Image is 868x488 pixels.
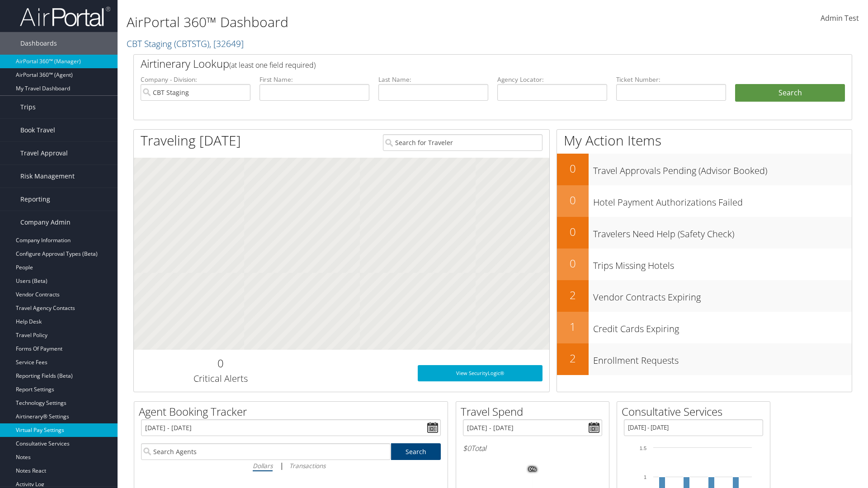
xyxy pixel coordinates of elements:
h3: Travel Approvals Pending (Advisor Booked) [593,160,852,177]
a: View SecurityLogic® [418,365,542,381]
a: CBT Staging [127,38,244,50]
span: Travel Approval [20,142,68,164]
h3: Enrollment Requests [593,350,852,367]
a: 2Vendor Contracts Expiring [557,280,852,312]
h2: 1 [557,319,589,334]
h2: 2 [557,351,589,366]
h3: Travelers Need Help (Safety Check) [593,223,852,240]
h2: Travel Spend [461,404,609,419]
tspan: 0% [529,467,536,472]
h3: Credit Cards Expiring [593,318,852,335]
h2: 0 [557,192,589,208]
a: 0Hotel Payment Authorizations Failed [557,185,852,217]
a: 2Enrollment Requests [557,343,852,375]
h3: Hotel Payment Authorizations Failed [593,192,852,209]
h2: Consultative Services [622,404,770,419]
h2: Agent Booking Tracker [139,404,448,419]
label: Last Name: [378,75,488,84]
i: Dollars [253,461,273,470]
img: airportal-logo.png [20,6,110,27]
label: Agency Locator: [497,75,607,84]
a: 0Trips Missing Hotels [557,249,852,280]
h3: Trips Missing Hotels [593,255,852,272]
h2: 0 [557,256,589,271]
a: Admin Test [821,5,859,33]
h2: 2 [557,287,589,303]
span: , [ 32649 ] [209,38,244,50]
h3: Critical Alerts [141,372,300,385]
span: Trips [20,96,36,118]
button: Search [735,84,845,102]
label: First Name: [259,75,369,84]
h1: AirPortal 360™ Dashboard [127,13,615,32]
span: Admin Test [821,13,859,23]
label: Company - Division: [141,75,250,84]
a: 1Credit Cards Expiring [557,312,852,343]
input: Search for Traveler [383,134,542,151]
h3: Vendor Contracts Expiring [593,286,852,304]
div: | [141,460,441,471]
span: Company Admin [20,211,71,234]
h2: Airtinerary Lookup [141,56,785,71]
span: Dashboards [20,32,57,55]
a: 0Travel Approvals Pending (Advisor Booked) [557,154,852,185]
h2: 0 [557,161,589,176]
label: Ticket Number: [616,75,726,84]
h2: 0 [557,224,589,239]
h2: 0 [141,356,300,371]
span: Reporting [20,188,50,211]
h1: Traveling [DATE] [141,131,241,150]
span: Book Travel [20,119,55,141]
span: Risk Management [20,165,75,188]
span: $0 [463,443,471,453]
a: Search [391,443,441,460]
span: (at least one field required) [229,60,316,70]
i: Transactions [289,461,325,470]
span: ( CBTSTG ) [174,38,209,50]
a: 0Travelers Need Help (Safety Check) [557,217,852,249]
input: Search Agents [141,443,391,460]
h1: My Action Items [557,131,852,150]
tspan: 1.5 [640,446,646,451]
h6: Total [463,443,602,453]
tspan: 1 [644,474,646,480]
